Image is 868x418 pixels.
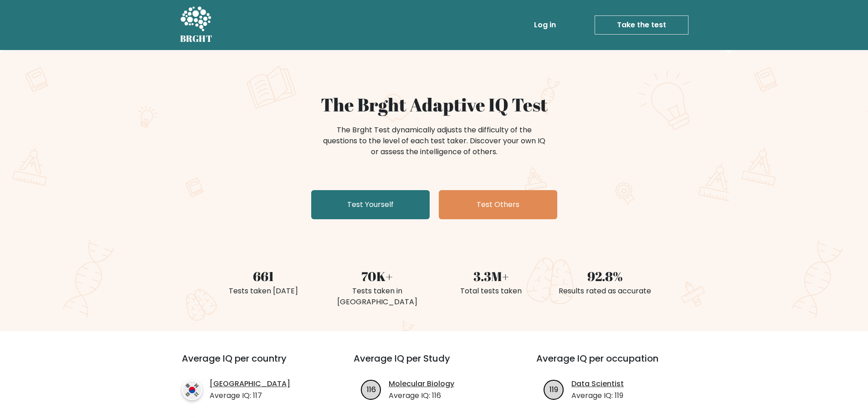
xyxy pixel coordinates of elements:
text: 116 [367,384,376,394]
a: Take the test [595,15,688,35]
h3: Average IQ per occupation [536,353,697,375]
div: 70K+ [326,267,429,286]
a: Test Others [439,190,557,219]
div: Tests taken in [GEOGRAPHIC_DATA] [326,286,429,307]
h3: Average IQ per country [182,353,321,375]
div: Total tests taken [440,286,543,297]
h1: The Brght Adaptive IQ Test [212,94,657,116]
div: 92.8% [554,267,657,286]
a: Data Scientist [571,378,624,389]
div: 3.3M+ [440,267,543,286]
img: country [182,380,202,400]
a: [GEOGRAPHIC_DATA] [210,378,290,389]
p: Average IQ: 116 [389,390,454,401]
a: Log in [530,16,560,34]
h3: Average IQ per Study [354,353,514,375]
a: Test Yourself [311,190,430,219]
p: Average IQ: 117 [210,390,290,401]
text: 119 [550,384,558,394]
a: BRGHT [180,4,213,46]
p: Average IQ: 119 [571,390,624,401]
div: The Brght Test dynamically adjusts the difficulty of the questions to the level of each test take... [320,125,548,157]
div: Results rated as accurate [554,286,657,297]
div: 661 [212,267,315,286]
div: Tests taken [DATE] [212,286,315,297]
a: Molecular Biology [389,378,454,389]
h5: BRGHT [180,33,213,44]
